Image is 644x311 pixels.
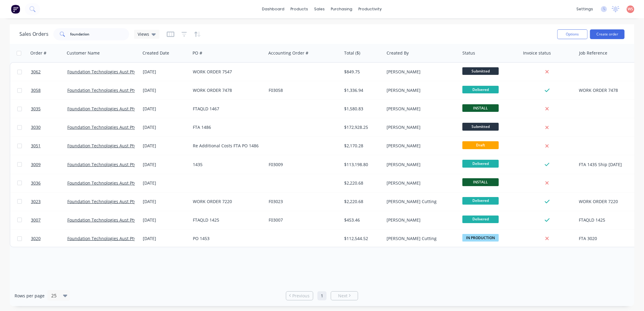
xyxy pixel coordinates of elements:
a: 3009 [31,155,67,174]
div: Job Reference [579,50,607,56]
div: F03058 [269,87,336,93]
div: Customer Name [67,50,100,56]
div: [DATE] [143,199,188,205]
div: sales [311,5,328,14]
span: 3036 [31,180,41,186]
div: productivity [356,5,385,14]
a: 3030 [31,118,67,136]
div: [PERSON_NAME] [387,162,454,168]
span: 3058 [31,87,41,93]
div: FTAQLD 1425 [193,217,260,223]
div: FTA 3020 [579,236,629,242]
a: dashboard [259,5,288,14]
span: Submitted [462,123,499,130]
div: $1,336.94 [344,87,380,93]
div: [PERSON_NAME] [387,106,454,112]
div: PO 1453 [193,236,260,242]
div: [PERSON_NAME] [387,69,454,75]
div: Re Additional Costs FTA PO 1486 [193,143,260,149]
div: $113,198.80 [344,162,380,168]
div: purchasing [328,5,356,14]
div: Invoice status [523,50,551,56]
a: 3035 [31,100,67,118]
span: INSTALL [462,104,499,112]
div: $2,170.28 [344,143,380,149]
ul: Pagination [283,291,361,300]
a: Previous page [286,293,313,299]
span: IN PRODUCTION [462,234,499,242]
div: $1,580.83 [344,106,380,112]
div: [PERSON_NAME] [387,217,454,223]
a: Foundation Technologies Aust Pty Ltd [67,69,143,75]
div: FTAQLD 1467 [193,106,260,112]
span: Submitted [462,67,499,75]
div: [PERSON_NAME] [387,180,454,186]
div: [PERSON_NAME] [387,124,454,130]
span: 3023 [31,199,41,205]
a: 3058 [31,81,67,99]
div: WORK ORDER 7478 [193,87,260,93]
div: [DATE] [143,236,188,242]
div: [DATE] [143,124,188,130]
button: Options [557,29,588,39]
a: Next page [331,293,358,299]
div: [PERSON_NAME] Cutting [387,236,454,242]
a: Foundation Technologies Aust Pty Ltd [67,124,143,130]
a: 3023 [31,192,67,211]
a: 3051 [31,137,67,155]
div: [DATE] [143,87,188,93]
span: Delivered [462,86,499,93]
a: Foundation Technologies Aust Pty Ltd [67,106,143,112]
span: Delivered [462,160,499,167]
span: 3062 [31,69,41,75]
div: WORK ORDER 7220 [193,199,260,205]
div: PO # [193,50,202,56]
div: [DATE] [143,217,188,223]
div: [DATE] [143,69,188,75]
input: Search... [70,28,129,40]
div: products [288,5,311,14]
div: Accounting Order # [268,50,308,56]
div: WORK ORDER 7547 [193,69,260,75]
span: Next [338,293,347,299]
div: WORK ORDER 7220 [579,199,629,205]
a: Foundation Technologies Aust Pty Ltd [67,180,143,186]
img: Factory [11,5,20,14]
span: Previous [293,293,310,299]
a: Foundation Technologies Aust Pty Ltd [67,236,143,241]
div: FTA 1435 Ship [DATE] [579,162,629,168]
div: [PERSON_NAME] [387,143,454,149]
span: 3030 [31,124,41,130]
div: F03023 [269,199,336,205]
a: Foundation Technologies Aust Pty Ltd [67,199,143,204]
div: [DATE] [143,180,188,186]
div: Order # [30,50,46,56]
div: Created Date [143,50,169,56]
h1: Sales Orders [19,31,49,37]
div: $112,544.52 [344,236,380,242]
span: INSTALL [462,178,499,186]
div: WORK ORDER 7478 [579,87,629,93]
div: [DATE] [143,162,188,168]
span: Views [138,31,149,37]
span: 3009 [31,162,41,168]
a: Foundation Technologies Aust Pty Ltd [67,162,143,167]
a: 3020 [31,229,67,248]
a: Foundation Technologies Aust Pty Ltd [67,143,143,149]
span: 3007 [31,217,41,223]
span: Draft [462,141,499,149]
div: Status [462,50,475,56]
a: Page 1 is your current page [317,291,327,300]
div: F03009 [269,162,336,168]
a: Foundation Technologies Aust Pty Ltd [67,87,143,93]
div: $2,220.68 [344,199,380,205]
div: settings [573,5,596,14]
a: 3036 [31,174,67,192]
div: $453.46 [344,217,380,223]
span: 3020 [31,236,41,242]
div: $172,928.25 [344,124,380,130]
div: F03007 [269,217,336,223]
div: FTA 1486 [193,124,260,130]
a: Foundation Technologies Aust Pty Ltd [67,217,143,223]
span: Delivered [462,197,499,205]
